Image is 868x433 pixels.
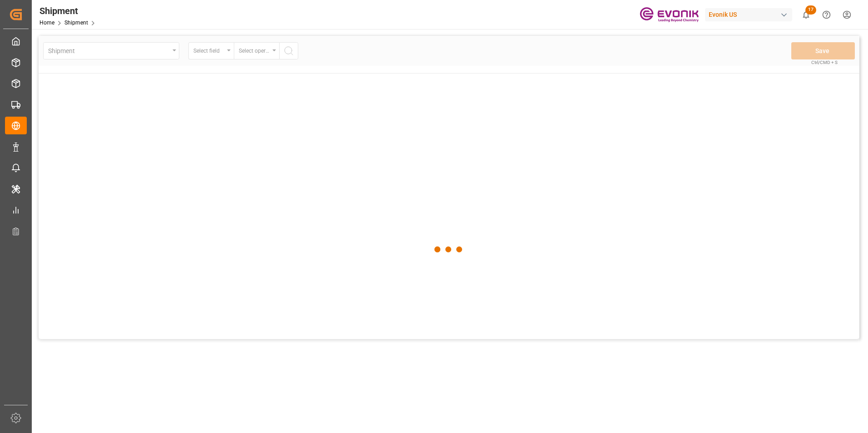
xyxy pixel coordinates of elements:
[640,7,699,23] img: Evonik-brand-mark-Deep-Purple-RGB.jpeg_1700498283.jpeg
[39,20,54,26] a: Home
[64,20,88,26] a: Shipment
[805,5,816,15] span: 17
[816,5,837,25] button: Help Center
[39,4,98,18] div: Shipment
[705,8,792,21] div: Evonik US
[796,5,816,25] button: show 17 new notifications
[705,6,796,23] button: Evonik US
